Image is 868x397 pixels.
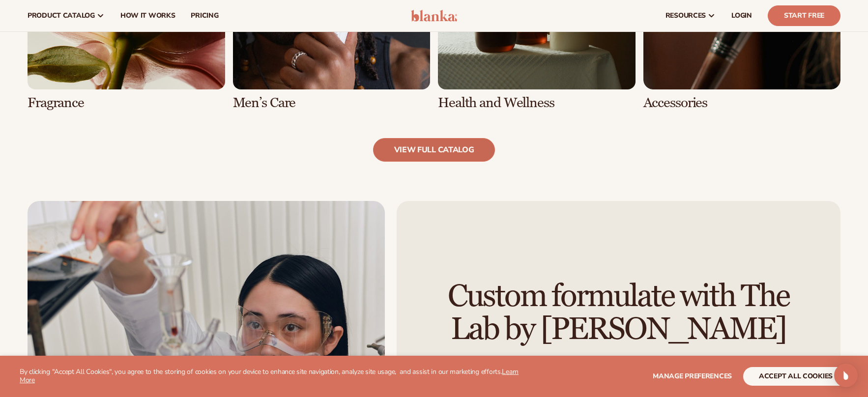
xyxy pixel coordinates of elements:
[665,12,706,20] span: resources
[373,138,495,162] a: view full catalog
[120,12,175,20] span: How It Works
[653,371,732,381] span: Manage preferences
[20,368,522,385] p: By clicking "Accept All Cookies", you agree to the storing of cookies on your device to enhance s...
[20,367,519,385] a: Learn More
[191,12,218,20] span: pricing
[411,10,458,22] img: logo
[653,367,732,386] button: Manage preferences
[731,12,752,20] span: LOGIN
[768,5,840,26] a: Start Free
[834,364,858,387] div: Open Intercom Messenger
[28,12,95,20] span: product catalog
[424,280,813,346] h2: Custom formulate with The Lab by [PERSON_NAME]
[743,367,848,386] button: accept all cookies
